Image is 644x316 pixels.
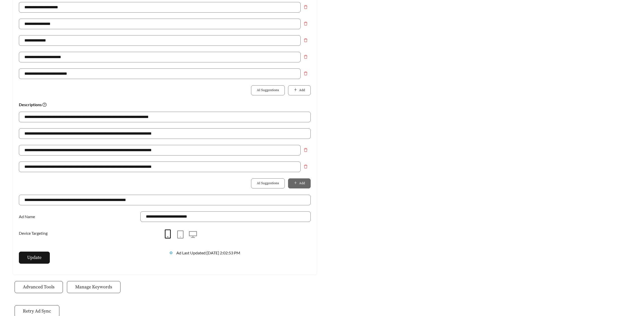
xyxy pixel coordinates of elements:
[301,38,310,42] span: delete
[43,103,47,107] span: question-circle
[301,2,311,12] button: Remove field
[301,165,310,169] span: delete
[19,211,37,222] label: Ad Name
[251,178,285,188] button: AI Suggestions
[189,230,197,239] span: desktop
[174,228,187,241] button: tablet
[19,228,50,239] label: Device Targeting
[176,250,311,262] div: Ad Last Updated: [DATE] 2:02:53 PM
[140,211,311,222] input: Ad Name
[301,145,311,155] button: Remove field
[163,229,172,239] span: mobile
[23,308,51,314] span: Retry Ad Sync
[301,35,311,45] button: Remove field
[67,281,120,293] button: Manage Keywords
[176,230,184,239] span: tablet
[19,195,311,205] input: Website
[15,281,63,293] button: Advanced Tools
[301,19,311,29] button: Remove field
[75,284,112,290] span: Manage Keywords
[301,71,310,75] span: delete
[19,252,50,264] button: Update
[301,52,311,62] button: Remove field
[294,88,297,92] span: plus
[162,228,174,241] button: mobile
[251,85,285,95] button: AI Suggestions
[301,148,310,152] span: delete
[301,162,311,172] button: Remove field
[187,228,199,241] button: desktop
[301,5,310,9] span: delete
[301,55,310,59] span: delete
[23,284,55,290] span: Advanced Tools
[19,102,47,107] strong: Descriptions
[301,68,311,78] button: Remove field
[299,88,305,93] span: Add
[288,85,311,95] button: plusAdd
[301,22,310,26] span: delete
[27,254,42,261] span: Update
[257,88,279,93] span: AI Suggestions
[288,178,311,188] button: plusAdd
[257,181,279,186] span: AI Suggestions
